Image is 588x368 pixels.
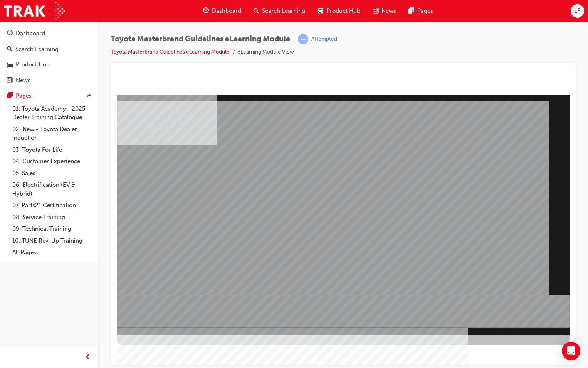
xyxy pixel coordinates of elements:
[7,30,13,37] span: guage-icon
[16,76,30,85] div: News
[373,6,378,16] span: news-icon
[9,123,95,144] a: 02. New - Toyota Dealer Induction
[3,73,95,88] a: News
[9,199,95,211] a: 07. Parts21 Certification
[408,6,414,16] span: pages-icon
[326,7,360,15] span: Product Hub
[9,179,95,199] a: 06. Electrification (EV & Hybrid)
[9,103,95,123] a: 01. Toyota Academy - 2025 Dealer Training Catalogue
[3,25,95,89] button: DashboardSearch LearningProduct HubNews
[3,26,95,41] a: Dashboard
[311,35,337,43] div: Attempted
[293,35,295,44] span: |
[381,7,396,15] span: News
[9,223,95,235] a: 09. Technical Training
[366,3,402,19] a: news-iconNews
[16,91,32,100] div: Pages
[15,45,59,54] div: Search Learning
[3,42,95,56] a: Search Learning
[7,61,13,68] span: car-icon
[4,2,65,20] img: Trak
[212,7,241,15] span: Dashboard
[402,3,439,19] a: pages-iconPages
[16,60,50,69] div: Product Hub
[9,211,95,223] a: 08. Service Training
[574,7,580,15] span: LF
[87,91,92,101] span: up-icon
[247,3,311,19] a: search-iconSearch Learning
[3,57,95,72] a: Product Hub
[3,89,95,103] button: Pages
[262,7,305,15] span: Search Learning
[311,3,366,19] a: car-iconProduct Hub
[197,3,247,19] a: guage-iconDashboard
[254,6,259,16] span: search-icon
[16,29,45,38] div: Dashboard
[7,93,13,100] span: pages-icon
[85,353,91,362] span: prev-icon
[318,6,323,16] span: car-icon
[237,48,294,57] li: eLearning Module View
[9,155,95,167] a: 04. Customer Experience
[9,246,95,258] a: All Pages
[9,235,95,247] a: 10. TUNE Rev-Up Training
[571,4,584,18] button: LF
[9,144,95,156] a: 03. Toyota For Life
[562,342,580,360] div: Open Intercom Messenger
[9,167,95,179] a: 05. Sales
[111,35,290,44] span: Toyota Masterbrand Guidelines eLearning Module
[417,7,433,15] span: Pages
[111,49,230,55] a: Toyota Masterbrand Guidelines eLearning Module
[298,34,308,44] span: learningRecordVerb_ATTEMPT-icon
[7,77,13,84] span: news-icon
[203,6,209,16] span: guage-icon
[7,46,12,53] span: search-icon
